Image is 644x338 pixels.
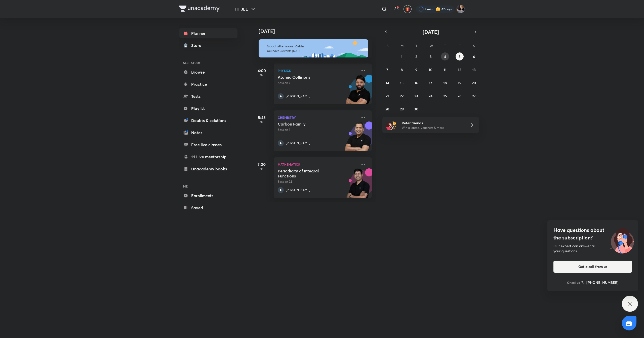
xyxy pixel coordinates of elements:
[430,54,432,59] abbr: September 3, 2025
[567,280,580,285] p: Or call us
[278,114,357,120] p: Chemistry
[278,81,357,85] p: Session 7
[441,52,449,60] button: September 4, 2025
[441,66,449,74] button: September 11, 2025
[606,226,638,254] img: ttu_illustration_new.svg
[286,94,310,99] p: [PERSON_NAME]
[456,92,464,100] button: September 26, 2025
[470,66,478,74] button: September 13, 2025
[191,42,204,48] div: Store
[383,66,391,74] button: September 7, 2025
[252,167,272,170] p: PM
[441,79,449,87] button: September 18, 2025
[344,168,372,203] img: unacademy
[581,280,619,285] a: [PHONE_NUMBER]
[427,92,435,100] button: September 24, 2025
[412,105,420,113] button: September 30, 2025
[405,7,410,11] img: avatar
[415,67,417,72] abbr: September 9, 2025
[412,66,420,74] button: September 9, 2025
[278,179,357,184] p: Session 24
[179,67,237,77] a: Browse
[441,92,449,100] button: September 25, 2025
[252,68,272,74] h5: 4:00
[456,5,465,13] img: Rakhi Sharma
[278,168,340,178] h5: Periodicity of Integral Functions
[179,128,237,138] a: Notes
[385,107,389,111] abbr: September 28, 2025
[383,105,391,113] button: September 28, 2025
[278,121,340,127] h5: Carbon Family
[470,52,478,60] button: September 6, 2025
[443,94,447,98] abbr: September 25, 2025
[252,74,272,77] p: PM
[179,79,237,89] a: Practice
[232,4,259,14] button: IIT JEE
[427,79,435,87] button: September 17, 2025
[427,66,435,74] button: September 10, 2025
[553,226,632,241] h4: Have questions about the subscription?
[344,121,372,156] img: unacademy
[179,152,237,162] a: 1:1 Live mentorship
[412,79,420,87] button: September 16, 2025
[404,5,412,13] button: avatar
[386,67,388,72] abbr: September 7, 2025
[458,67,461,72] abbr: September 12, 2025
[278,128,357,132] p: Session 3
[472,94,476,98] abbr: September 27, 2025
[458,80,461,85] abbr: September 19, 2025
[386,120,396,130] img: referral
[179,203,237,213] a: Saved
[383,92,391,100] button: September 21, 2025
[401,54,403,59] abbr: September 1, 2025
[252,120,272,124] p: PM
[259,39,368,57] img: afternoon
[179,140,237,150] a: Free live classes
[259,28,377,34] h4: [DATE]
[400,43,404,48] abbr: Monday
[456,66,464,74] button: September 12, 2025
[443,80,447,85] abbr: September 18, 2025
[278,161,357,167] p: Mathematics
[267,49,364,53] p: You have 3 events [DATE]
[179,6,220,12] img: Company Logo
[470,92,478,100] button: September 27, 2025
[179,40,237,50] a: Store
[386,80,389,85] abbr: September 14, 2025
[415,80,418,85] abbr: September 16, 2025
[179,91,237,101] a: Tests
[412,52,420,60] button: September 2, 2025
[444,67,447,72] abbr: September 11, 2025
[459,54,461,59] abbr: September 5, 2025
[267,44,364,48] h6: Good afternoon, Rakhi
[427,52,435,60] button: September 3, 2025
[459,43,461,48] abbr: Friday
[400,94,404,98] abbr: September 22, 2025
[401,67,403,72] abbr: September 8, 2025
[278,75,340,80] h5: Atomic Collisions
[472,67,476,72] abbr: September 13, 2025
[386,94,389,98] abbr: September 21, 2025
[473,43,475,48] abbr: Saturday
[179,58,237,67] h6: SELF STUDY
[586,280,619,285] h6: [PHONE_NUMBER]
[470,79,478,87] button: September 20, 2025
[412,92,420,100] button: September 23, 2025
[400,107,404,111] abbr: September 29, 2025
[473,54,475,59] abbr: September 6, 2025
[429,67,432,72] abbr: September 10, 2025
[456,52,464,60] button: September 5, 2025
[458,94,461,98] abbr: September 26, 2025
[398,105,406,113] button: September 29, 2025
[429,43,433,48] abbr: Wednesday
[414,107,418,111] abbr: September 30, 2025
[179,103,237,113] a: Playlist
[398,92,406,100] button: September 22, 2025
[414,94,418,98] abbr: September 23, 2025
[252,114,272,120] h5: 5:45
[553,261,632,273] button: Get a call from us
[400,80,404,85] abbr: September 15, 2025
[423,28,439,35] span: [DATE]
[179,6,220,13] a: Company Logo
[179,164,237,174] a: Unacademy books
